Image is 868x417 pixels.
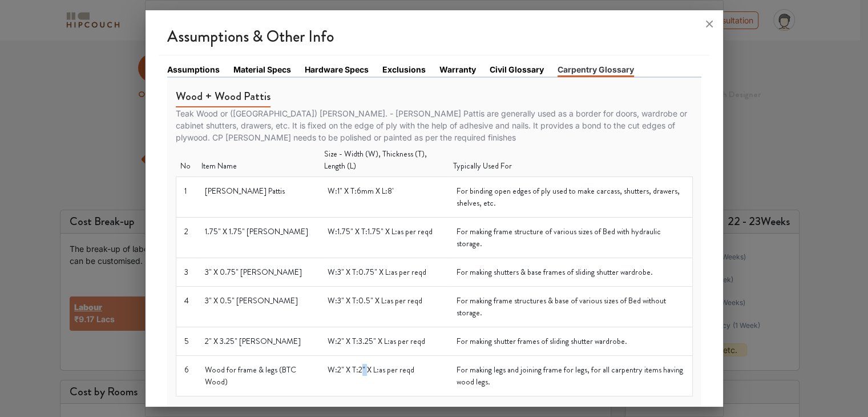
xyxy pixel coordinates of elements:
td: 3" X 0.5" [PERSON_NAME] [197,286,320,327]
th: Typically Used For [449,143,692,177]
a: Carpentry Glossary [558,63,634,77]
td: For binding open edges of ply used to make carcass, shutters, drawers, shelves, etc. [449,177,692,217]
td: For making legs and joining frame for legs, for all carpentry items having wood legs. [449,355,692,396]
td: W:1.75" X T:1.75" X L:as per reqd [320,217,449,258]
a: Exclusions [382,63,426,75]
a: Assumptions [167,63,220,75]
td: W:2" X T:3.25" X L:as per reqd [320,327,449,355]
a: Civil Glossary [490,63,544,75]
th: Size - Width (W), Thickness (T), Length (L) [320,143,449,177]
td: 2" X 3.25" [PERSON_NAME] [197,327,320,355]
td: 5 [176,327,197,355]
td: [PERSON_NAME] Pattis [197,177,320,217]
td: For making frame structure of various sizes of Bed with hydraulic storage. [449,217,692,258]
th: No [176,143,197,177]
td: 1.75" X 1.75" [PERSON_NAME] [197,217,320,258]
td: 6 [176,355,197,396]
td: 4 [176,286,197,327]
td: 3 [176,258,197,286]
a: Material Specs [233,63,291,75]
td: W:2" X T:2" X L:as per reqd [320,355,449,396]
td: For making shutters & base frames of sliding shutter wardrobe. [449,258,692,286]
a: Warranty [439,63,476,75]
th: Item Name [197,143,320,177]
td: For making frame structures & base of various sizes of Bed without storage. [449,286,692,327]
td: W:3" X T:0.5" X L:as per reqd [320,286,449,327]
p: Teak Wood or ([GEOGRAPHIC_DATA]) [PERSON_NAME]. - [PERSON_NAME] Pattis are generally used as a bo... [176,107,693,143]
td: 2 [176,217,197,258]
td: Wood for frame & legs (BTC Wood) [197,355,320,396]
td: 3" X 0.75" [PERSON_NAME] [197,258,320,286]
td: 1 [176,177,197,217]
td: W:3" X T:0.75" X L:as per reqd [320,258,449,286]
h5: Wood + Wood Pattis [176,90,271,107]
a: Hardware Specs [305,63,369,75]
td: W:1" X T:6mm X L:8' [320,177,449,217]
td: For making shutter frames of sliding shutter wardrobe. [449,327,692,355]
